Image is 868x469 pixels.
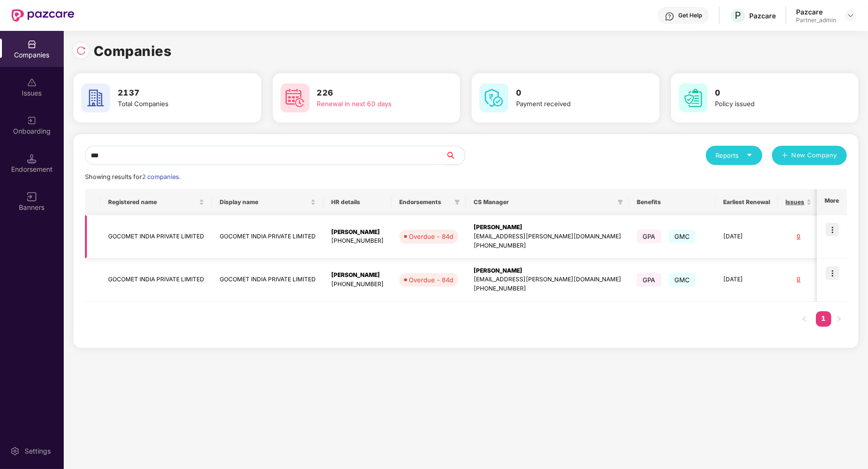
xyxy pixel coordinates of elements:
[474,198,614,206] span: CS Manager
[847,12,854,19] img: svg+xml;base64,PHN2ZyBpZD0iRHJvcGRvd24tMzJ4MzIiIHhtbG5zPSJodHRwOi8vd3d3LnczLm9yZy8yMDAwL3N2ZyIgd2...
[474,223,621,232] div: [PERSON_NAME]
[516,99,628,109] div: Payment received
[118,87,230,99] h3: 2137
[629,189,715,215] th: Benefits
[331,236,384,246] div: [PHONE_NUMBER]
[746,152,753,158] span: caret-down
[212,259,323,302] td: GOCOMET INDIA PRIVATE LIMITED
[772,146,847,165] button: plusNew Company
[782,152,788,160] span: plus
[785,275,812,284] div: 0
[27,154,37,164] img: svg+xml;base64,PHN2ZyB3aWR0aD0iMTQuNSIgaGVpZ2h0PSIxNC41IiB2aWV3Qm94PSIwIDAgMTYgMTYiIGZpbGw9Im5vbm...
[801,316,807,322] span: left
[452,196,462,208] span: filter
[27,78,37,87] img: svg+xml;base64,PHN2ZyBpZD0iSXNzdWVzX2Rpc2FibGVkIiB4bWxucz0iaHR0cDovL3d3dy53My5vcmcvMjAwMC9zdmciIH...
[454,199,460,205] span: filter
[27,116,37,125] img: svg+xml;base64,PHN2ZyB3aWR0aD0iMjAiIGhlaWdodD0iMjAiIHZpZXdCb3g9IjAgMCAyMCAyMCIgZmlsbD0ibm9uZSIgeG...
[479,83,508,112] img: svg+xml;base64,PHN2ZyB4bWxucz0iaHR0cDovL3d3dy53My5vcmcvMjAwMC9zdmciIHdpZHRoPSI2MCIgaGVpZ2h0PSI2MC...
[85,173,181,180] span: Showing results for
[445,152,465,159] span: search
[10,446,20,456] img: svg+xml;base64,PHN2ZyBpZD0iU2V0dGluZy0yMHgyMCIgeG1sbnM9Imh0dHA6Ly93d3cudzMub3JnLzIwMDAvc3ZnIiB3aW...
[331,228,384,237] div: [PERSON_NAME]
[142,173,181,180] span: 2 companies.
[715,87,827,99] h3: 0
[118,99,230,109] div: Total Companies
[792,151,838,160] span: New Company
[797,311,812,327] li: Previous Page
[797,311,812,327] button: left
[669,230,696,243] span: GMC
[715,151,753,160] div: Reports
[12,9,74,22] img: New Pazcare Logo
[816,311,831,326] a: 1
[749,11,776,20] div: Pazcare
[679,83,708,112] img: svg+xml;base64,PHN2ZyB4bWxucz0iaHR0cDovL3d3dy53My5vcmcvMjAwMC9zdmciIHdpZHRoPSI2MCIgaGVpZ2h0PSI2MC...
[108,198,197,206] span: Registered name
[826,223,839,236] img: icon
[100,189,212,215] th: Registered name
[617,199,623,205] span: filter
[22,446,54,456] div: Settings
[27,192,37,202] img: svg+xml;base64,PHN2ZyB3aWR0aD0iMTYiIGhlaWdodD0iMTYiIHZpZXdCb3g9IjAgMCAxNiAxNiIgZmlsbD0ibm9uZSIgeG...
[831,311,847,327] li: Next Page
[785,232,812,241] div: 0
[715,259,778,302] td: [DATE]
[831,311,847,327] button: right
[76,46,86,55] img: svg+xml;base64,PHN2ZyBpZD0iUmVsb2FkLTMyeDMyIiB4bWxucz0iaHR0cDovL3d3dy53My5vcmcvMjAwMC9zdmciIHdpZH...
[715,189,778,215] th: Earliest Renewal
[637,230,661,243] span: GPA
[323,189,392,215] th: HR details
[516,87,628,99] h3: 0
[100,259,212,302] td: GOCOMET INDIA PRIVATE LIMITED
[474,284,621,293] div: [PHONE_NUMBER]
[715,99,827,109] div: Policy issued
[678,12,702,19] div: Get Help
[665,12,674,21] img: svg+xml;base64,PHN2ZyBpZD0iSGVscC0zMngzMiIgeG1sbnM9Imh0dHA6Ly93d3cudzMub3JnLzIwMDAvc3ZnIiB3aWR0aD...
[445,146,465,165] button: search
[280,83,309,112] img: svg+xml;base64,PHN2ZyB4bWxucz0iaHR0cDovL3d3dy53My5vcmcvMjAwMC9zdmciIHdpZHRoPSI2MCIgaGVpZ2h0PSI2MC...
[474,241,621,250] div: [PHONE_NUMBER]
[735,10,741,21] span: P
[785,198,804,206] span: Issues
[399,198,450,206] span: Endorsements
[81,83,110,112] img: svg+xml;base64,PHN2ZyB4bWxucz0iaHR0cDovL3d3dy53My5vcmcvMjAwMC9zdmciIHdpZHRoPSI2MCIgaGVpZ2h0PSI2MC...
[715,215,778,259] td: [DATE]
[669,273,696,287] span: GMC
[836,316,842,322] span: right
[778,189,819,215] th: Issues
[409,275,453,285] div: Overdue - 84d
[796,7,836,16] div: Pazcare
[474,275,621,284] div: [EMAIL_ADDRESS][PERSON_NAME][DOMAIN_NAME]
[212,215,323,259] td: GOCOMET INDIA PRIVATE LIMITED
[317,87,429,99] h3: 226
[100,215,212,259] td: GOCOMET INDIA PRIVATE LIMITED
[409,232,453,241] div: Overdue - 84d
[616,196,625,208] span: filter
[826,266,839,280] img: icon
[317,99,429,109] div: Renewal in next 60 days
[817,189,847,215] th: More
[212,189,323,215] th: Display name
[474,266,621,276] div: [PERSON_NAME]
[27,40,37,49] img: svg+xml;base64,PHN2ZyBpZD0iQ29tcGFuaWVzIiB4bWxucz0iaHR0cDovL3d3dy53My5vcmcvMjAwMC9zdmciIHdpZHRoPS...
[331,271,384,280] div: [PERSON_NAME]
[94,41,172,62] h1: Companies
[796,16,836,24] div: Partner_admin
[816,311,831,327] li: 1
[474,232,621,241] div: [EMAIL_ADDRESS][PERSON_NAME][DOMAIN_NAME]
[331,280,384,289] div: [PHONE_NUMBER]
[220,198,308,206] span: Display name
[637,273,661,287] span: GPA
